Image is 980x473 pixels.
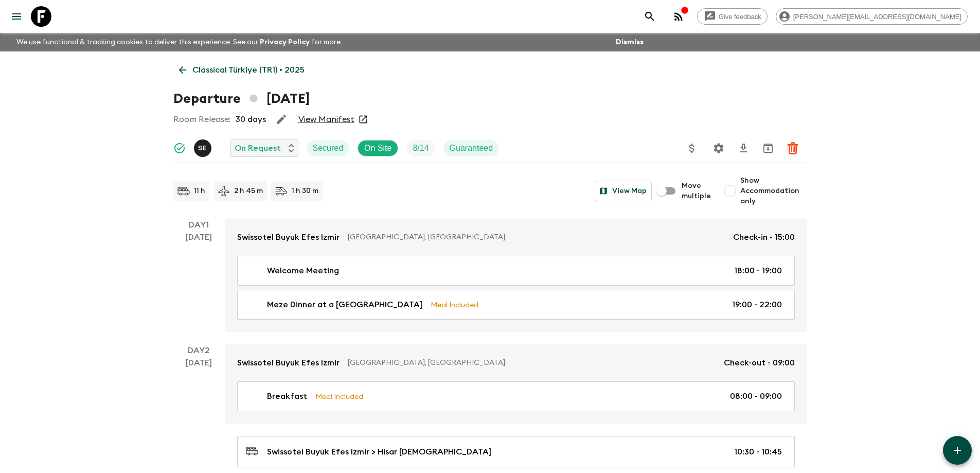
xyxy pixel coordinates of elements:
p: We use functional & tracking cookies to deliver this experience. See our for more. [12,33,346,51]
p: Meal Included [431,299,478,310]
p: 11 h [194,186,205,196]
p: 2 h 45 m [234,186,263,196]
p: Welcome Meeting [267,265,339,277]
p: Breakfast [267,390,307,402]
a: Swissotel Buyuk Efes Izmir[GEOGRAPHIC_DATA], [GEOGRAPHIC_DATA]Check-out - 09:00 [225,344,807,381]
button: Delete [782,138,803,159]
p: On Site [364,142,391,154]
a: Privacy Policy [260,39,310,46]
p: [GEOGRAPHIC_DATA], [GEOGRAPHIC_DATA] [348,358,716,368]
span: Move multiple [682,181,711,201]
p: Guaranteed [450,142,493,154]
p: Day 1 [173,219,225,231]
a: Classical Türkiye (TR1) • 2025 [173,60,310,80]
button: Update Price, Early Bird Discount and Costs [682,138,702,159]
span: Give feedback [713,13,767,21]
p: Meze Dinner at a [GEOGRAPHIC_DATA] [267,299,422,311]
a: Meze Dinner at a [GEOGRAPHIC_DATA]Meal Included19:00 - 22:00 [237,290,795,320]
a: Swissotel Buyuk Efes Izmir[GEOGRAPHIC_DATA], [GEOGRAPHIC_DATA]Check-in - 15:00 [225,219,807,256]
a: View Manifest [298,114,354,125]
a: BreakfastMeal Included08:00 - 09:00 [237,381,795,411]
p: 19:00 - 22:00 [732,299,782,311]
div: [DATE] [186,231,212,332]
span: [PERSON_NAME][EMAIL_ADDRESS][DOMAIN_NAME] [788,13,967,21]
div: Trip Fill [406,140,435,156]
p: 8 / 14 [413,142,429,154]
p: Check-in - 15:00 [733,231,795,243]
p: S E [198,144,207,152]
svg: Synced Successfully [173,142,186,154]
p: Swissotel Buyuk Efes Izmir [237,231,340,243]
span: Show Accommodation only [740,176,807,206]
span: Süleyman Erköse [194,143,213,151]
p: 08:00 - 09:00 [730,390,782,402]
button: SE [194,139,213,157]
div: Secured [307,140,350,156]
p: 18:00 - 19:00 [734,265,782,277]
p: Room Release: [173,113,230,126]
h1: Departure [DATE] [173,89,310,109]
a: Swissotel Buyuk Efes Izmir > Hisar [DEMOGRAPHIC_DATA]10:30 - 10:45 [237,436,795,467]
button: Settings [708,138,729,159]
div: [PERSON_NAME][EMAIL_ADDRESS][DOMAIN_NAME] [776,8,968,25]
p: Swissotel Buyuk Efes Izmir [237,357,340,369]
button: Download CSV [733,138,754,159]
button: View Map [595,181,652,201]
button: search adventures [639,6,660,27]
button: Dismiss [613,35,646,49]
button: menu [6,6,27,27]
p: On Request [235,142,281,154]
p: 1 h 30 m [292,186,318,196]
p: Day 2 [173,344,225,357]
a: Give feedback [697,8,768,25]
p: 10:30 - 10:45 [734,446,782,458]
p: [GEOGRAPHIC_DATA], [GEOGRAPHIC_DATA] [348,232,725,242]
p: 30 days [236,113,266,126]
p: Meal Included [315,391,363,402]
p: Swissotel Buyuk Efes Izmir > Hisar [DEMOGRAPHIC_DATA] [267,446,491,458]
a: Welcome Meeting18:00 - 19:00 [237,256,795,286]
p: Check-out - 09:00 [724,357,795,369]
p: Secured [313,142,344,154]
p: Classical Türkiye (TR1) • 2025 [192,64,305,76]
button: Archive (Completed, Cancelled or Unsynced Departures only) [758,138,778,159]
div: On Site [358,140,398,156]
